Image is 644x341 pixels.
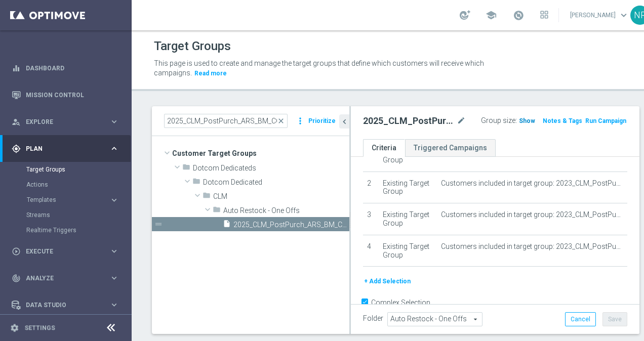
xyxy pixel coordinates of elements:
[12,247,109,256] div: Execute
[12,64,21,73] i: equalizer
[565,312,596,326] button: Cancel
[339,114,349,129] button: chevron_left
[172,146,349,160] span: Customer Target Groups
[26,177,131,192] div: Actions
[12,274,21,283] i: track_changes
[12,55,119,81] div: Dashboard
[11,145,119,153] button: gps_fixed Plan keyboard_arrow_right
[26,226,105,234] a: Realtime Triggers
[203,191,211,203] i: folder
[109,300,119,310] i: keyboard_arrow_right
[12,274,109,283] div: Analyze
[363,115,455,127] h2: 2025_CLM_PostPurch_ARS_BM_COMP_FOODBR12
[26,162,131,177] div: Target Groups
[193,164,349,173] span: Dotcom Dedicateds
[11,91,119,99] button: Mission Control
[154,39,231,54] h1: Target Groups
[12,144,21,153] i: gps_fixed
[295,114,305,128] i: more_vert
[26,248,109,254] span: Execute
[109,195,119,205] i: keyboard_arrow_right
[26,119,109,125] span: Explore
[363,276,412,287] button: + Add Selection
[441,210,623,219] span: Customers included in target group: 2023_CLM_PostPurch_ARS_FoodBR1
[363,203,379,235] td: 3
[11,274,119,282] button: track_changes Analyze keyboard_arrow_right
[109,144,119,153] i: keyboard_arrow_right
[379,203,437,235] td: Existing Target Group
[12,81,119,108] div: Mission Control
[164,114,288,128] input: Quick find group or folder
[26,181,105,189] a: Actions
[441,179,623,188] span: Customers included in target group: 2023_CLM_PostPurch_ARS_ComputerAccessories
[363,314,383,323] label: Folder
[26,196,119,204] button: Templates keyboard_arrow_right
[486,10,497,21] span: school
[26,223,131,238] div: Realtime Triggers
[26,81,119,108] a: Mission Control
[307,114,337,128] button: Prioritize
[26,165,105,174] a: Target Groups
[11,118,119,126] button: person_search Explore keyboard_arrow_right
[515,116,517,125] label: :
[618,10,629,21] span: keyboard_arrow_down
[154,59,484,77] span: This page is used to create and manage the target groups that define which customers will receive...
[182,163,190,175] i: folder
[223,220,231,231] i: insert_drive_file
[441,242,623,251] span: Customers included in target group: 2023_CLM_PostPurch_ARS_FoodBR2
[602,312,627,326] button: Save
[542,115,583,126] button: Notes & Tags
[519,117,535,124] span: Show
[27,197,109,203] div: Templates
[213,192,349,201] span: CLM
[10,323,19,332] i: settings
[27,197,99,203] span: Templates
[481,116,515,125] label: Group size
[233,221,349,229] span: 2025_CLM_PostPurch_ARS_BM_COMP_FOODBR12
[340,117,349,126] i: chevron_left
[26,211,105,219] a: Streams
[363,235,379,267] td: 4
[26,192,131,207] div: Templates
[26,55,119,81] a: Dashboard
[26,302,109,308] span: Data Studio
[379,172,437,203] td: Existing Target Group
[109,117,119,126] i: keyboard_arrow_right
[12,117,109,126] div: Explore
[109,246,119,256] i: keyboard_arrow_right
[569,8,630,23] a: [PERSON_NAME]keyboard_arrow_down
[11,247,119,255] button: play_circle_outline Execute keyboard_arrow_right
[26,275,109,281] span: Analyze
[363,172,379,203] td: 2
[379,235,437,267] td: Existing Target Group
[405,139,496,157] a: Triggered Campaigns
[24,325,55,331] a: Settings
[363,139,405,157] a: Criteria
[12,117,21,126] i: person_search
[192,177,200,189] i: folder
[12,247,21,256] i: play_circle_outline
[277,117,285,125] span: close
[193,68,228,79] button: Read more
[584,115,627,126] button: Run Campaign
[109,273,119,283] i: keyboard_arrow_right
[203,178,349,187] span: Dotcom Dedicated
[12,301,109,310] div: Data Studio
[12,144,109,153] div: Plan
[11,64,119,72] button: equalizer Dashboard
[223,206,349,215] span: Auto Restock - One Offs
[457,115,466,127] i: mode_edit
[11,301,119,309] button: Data Studio keyboard_arrow_right
[26,207,131,223] div: Streams
[213,205,221,217] i: folder
[26,146,109,152] span: Plan
[371,298,430,308] label: Complex Selection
